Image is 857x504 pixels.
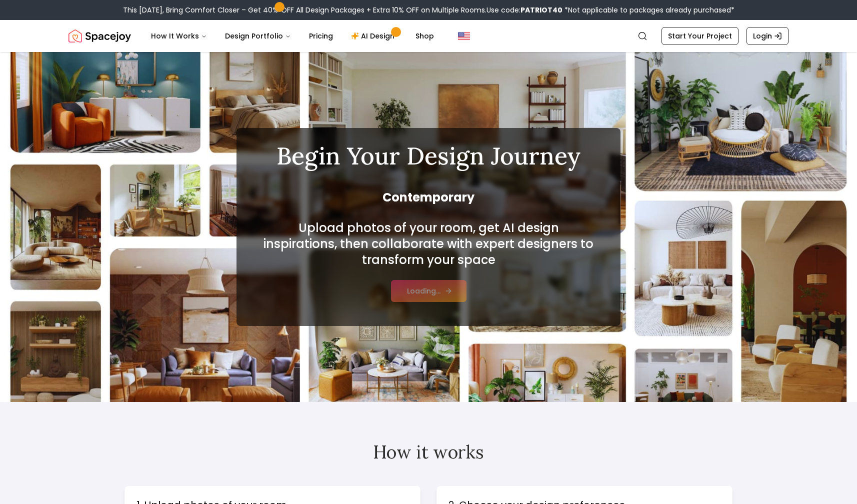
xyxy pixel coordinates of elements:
[143,26,215,46] button: How It Works
[746,27,788,45] a: Login
[124,442,732,462] h2: How it works
[661,27,738,45] a: Start Your Project
[260,144,596,168] h1: Begin Your Design Journey
[217,26,299,46] button: Design Portfolio
[143,26,442,46] nav: Main
[486,5,562,15] span: Use code:
[343,26,405,46] a: AI Design
[123,5,734,15] div: This [DATE], Bring Comfort Closer – Get 40% OFF All Design Packages + Extra 10% OFF on Multiple R...
[260,220,596,268] h2: Upload photos of your room, get AI design inspirations, then collaborate with expert designers to...
[68,26,131,46] a: Spacejoy
[407,26,442,46] a: Shop
[68,20,788,52] nav: Global
[260,189,596,205] span: Contemporary
[562,5,734,15] span: *Not applicable to packages already purchased*
[520,5,562,15] b: PATRIOT40
[458,30,470,42] img: United States
[301,26,341,46] a: Pricing
[68,26,131,46] img: Spacejoy Logo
